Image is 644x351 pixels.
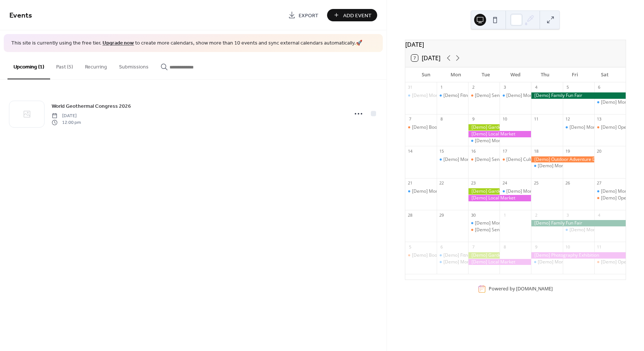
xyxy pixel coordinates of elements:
div: [Demo] Morning Yoga Bliss [531,259,562,265]
div: 29 [439,212,445,218]
div: [Demo] Book Club Gathering [412,124,472,131]
div: 26 [565,180,571,186]
div: [Demo] Seniors' Social Tea [475,92,531,99]
div: 21 [408,180,413,186]
div: [Demo] Fitness Bootcamp [437,92,468,99]
span: [DATE] [52,112,81,119]
a: Export [283,9,324,21]
div: [Demo] Family Fun Fair [531,92,626,99]
div: [Demo] Morning Yoga Bliss [531,163,562,169]
div: [Demo] Morning Yoga Bliss [468,220,500,226]
div: [Demo] Morning Yoga Bliss [412,188,469,195]
div: 31 [408,85,413,90]
div: [Demo] Morning Yoga Bliss [570,227,626,233]
button: Past (5) [50,52,79,79]
div: [Demo] Book Club Gathering [412,252,472,259]
div: [Demo] Seniors' Social Tea [468,227,500,233]
span: World Geothermal Congress 2026 [52,102,131,110]
div: [Demo] Seniors' Social Tea [468,156,500,163]
button: Add Event [327,9,377,21]
div: [Demo] Morning Yoga Bliss [468,138,500,144]
span: Export [299,12,318,19]
div: [Demo] Fitness Bootcamp [443,92,497,99]
a: Upgrade now [103,38,134,48]
div: 22 [439,180,445,186]
div: 1 [439,85,445,90]
div: [Demo] Morning Yoga Bliss [405,188,437,195]
div: [Demo] Seniors' Social Tea [475,227,531,233]
div: [Demo] Morning Yoga Bliss [570,124,626,131]
div: [Demo] Morning Yoga Bliss [405,92,437,99]
div: 20 [596,148,602,154]
div: [Demo] Photography Exhibition [531,252,626,259]
div: [Demo] Local Market [468,131,531,137]
div: 11 [596,244,602,250]
div: 10 [502,116,507,122]
div: 24 [502,180,507,186]
button: Recurring [79,52,113,79]
div: [Demo] Morning Yoga Bliss [443,156,500,163]
div: [Demo] Gardening Workshop [468,252,500,259]
div: Powered by [489,286,553,292]
div: [Demo] Gardening Workshop [468,188,500,195]
div: [Demo] Morning Yoga Bliss [475,220,532,226]
a: World Geothermal Congress 2026 [52,102,131,110]
div: Mon [441,67,471,82]
div: 5 [565,85,571,90]
span: 12:00 pm [52,119,81,126]
div: [Demo] Morning Yoga Bliss [443,259,500,265]
div: [Demo] Open Mic Night [594,124,626,131]
div: [Demo] Morning Yoga Bliss [500,188,531,195]
div: 4 [533,85,539,90]
div: 7 [408,116,413,122]
div: [Demo] Morning Yoga Bliss [563,124,594,131]
div: [Demo] Open Mic Night [594,195,626,201]
button: 7[DATE] [409,53,443,63]
div: 27 [596,180,602,186]
div: 12 [565,116,571,122]
div: 28 [408,212,413,218]
div: 8 [439,116,445,122]
div: 1 [502,212,507,218]
div: [Demo] Outdoor Adventure Day [531,156,594,163]
div: 19 [565,148,571,154]
div: [Demo] Book Club Gathering [405,252,437,259]
div: 10 [565,244,571,250]
div: [Demo] Local Market [468,259,531,265]
div: 6 [596,85,602,90]
div: Thu [530,67,560,82]
div: Sun [411,67,441,82]
div: [Demo] Open Mic Night [594,259,626,265]
div: 16 [470,148,476,154]
div: 3 [565,212,571,218]
div: Wed [500,67,530,82]
a: [DOMAIN_NAME] [516,286,553,292]
span: Add Event [343,12,372,19]
div: [Demo] Morning Yoga Bliss [594,188,626,195]
div: [DATE] [405,40,626,49]
div: [Demo] Local Market [468,195,531,201]
div: 2 [533,212,539,218]
div: Tue [471,67,501,82]
div: 25 [533,180,539,186]
button: Upcoming (1) [7,52,50,79]
div: 18 [533,148,539,154]
div: [Demo] Morning Yoga Bliss [538,259,595,265]
div: [Demo] Morning Yoga Bliss [506,92,563,99]
div: 23 [470,180,476,186]
div: 8 [502,244,507,250]
div: 11 [533,116,539,122]
div: 9 [533,244,539,250]
div: [Demo] Culinary Cooking Class [500,156,531,163]
div: 14 [408,148,413,154]
div: 30 [470,212,476,218]
div: 17 [502,148,507,154]
div: Sat [590,67,620,82]
div: 13 [596,116,602,122]
div: [Demo] Family Fun Fair [531,220,626,226]
div: 2 [470,85,476,90]
div: 6 [439,244,445,250]
div: [Demo] Morning Yoga Bliss [437,156,468,163]
div: [Demo] Morning Yoga Bliss [594,99,626,106]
